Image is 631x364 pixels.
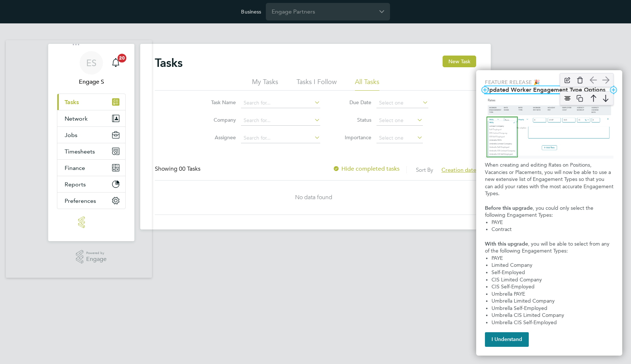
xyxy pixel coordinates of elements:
li: My Tasks [252,77,278,91]
p: When creating and editing Rates on Positions, Vacancies or Placements, you will now be able to us... [485,162,613,197]
div: No data found [155,194,473,201]
span: 00 Tasks [179,165,200,172]
input: Search for... [241,98,320,108]
label: Status [339,117,371,123]
li: Umbrella PAYE [492,291,613,298]
li: All Tasks [355,77,379,91]
img: arrow-left.svg [588,75,599,86]
label: Assignee [203,134,236,141]
button: I Understand [485,332,529,347]
li: Umbrella CIS Self-Employed [492,319,613,326]
li: CIS Self-Employed [492,283,613,291]
li: PAYE [492,255,613,262]
label: Task Name [203,99,236,106]
label: Importance [339,134,371,141]
span: , you could only select the following Engagement Types: [485,205,595,219]
input: Search for... [241,115,320,126]
label: Company [203,117,236,123]
span: , you will be able to select from any of the following Engagement Types: [485,241,611,254]
input: Select one [376,133,423,143]
img: edit-icon.svg [562,75,573,86]
li: Umbrella Self-Employed [492,305,613,312]
img: delete-icon.svg [574,75,585,86]
div: Showing [155,165,202,173]
input: Select one [376,115,423,126]
input: Select one [376,98,428,108]
div: Updated Worker Engagement Type Options [476,70,622,356]
p: Feature Release 🎉 [485,79,613,86]
img: align-center.svg [562,93,573,104]
h2: Tasks [155,56,183,70]
img: arrow-down.svg [600,93,611,104]
label: Hide completed tasks [333,165,399,172]
strong: With this upgrade [485,241,528,247]
li: Contract [492,226,613,233]
button: New Task [443,56,476,67]
img: arrow-up.svg [588,93,599,104]
li: PAYE [492,219,613,226]
label: Sort By [416,166,433,173]
li: Umbrella CIS Limited Company [492,312,613,319]
li: Self-Employed [492,269,613,276]
li: Limited Company [492,262,613,269]
input: Search for... [241,133,320,143]
img: copy-icon.svg [574,93,585,104]
label: Due Date [339,99,371,106]
img: arrow-right.svg [600,75,611,86]
img: Updated Rates Table Design & Semantics [485,96,613,159]
strong: Before this upgrade [485,205,533,211]
li: Tasks I Follow [297,77,337,91]
span: Creation date [441,166,476,173]
li: CIS Limited Company [492,276,613,284]
li: Umbrella Limited Company [492,297,613,305]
